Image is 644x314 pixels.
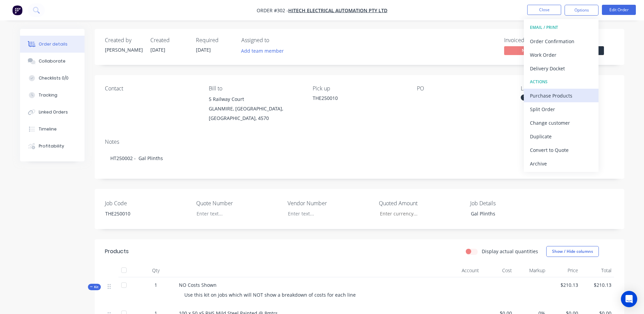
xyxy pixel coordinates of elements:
[374,209,464,219] input: Enter currency...
[237,46,287,55] button: Add team member
[524,75,599,89] button: ACTIONS
[20,87,85,104] button: Tracking
[602,5,636,15] button: Edit Order
[524,143,599,157] button: Convert to Quote
[209,85,302,92] div: Bill to
[39,41,68,47] div: Order details
[414,264,482,277] div: Account
[379,199,464,207] label: Quoted Amount
[150,37,188,43] div: Created
[548,264,581,277] div: Price
[196,47,211,53] span: [DATE]
[196,199,281,207] label: Quote Number
[524,62,599,75] button: Delivery Docket
[288,7,387,14] a: Hitech Electrical Automation Pty Ltd
[154,281,157,289] span: 1
[482,248,538,255] label: Display actual quantities
[184,292,356,298] span: Use this kit on jobs which will NOT show a breakdown of costs for each line
[90,284,99,290] span: Kit
[584,281,611,289] span: $210.13
[524,129,599,143] button: Duplicate
[521,94,548,101] div: THE250010
[150,47,165,53] span: [DATE]
[39,109,68,115] div: Linked Orders
[39,92,57,98] div: Tracking
[515,264,548,277] div: Markup
[105,247,129,256] div: Products
[524,21,599,34] button: EMAIL / PRINT
[257,7,288,14] span: Order #302 -
[530,132,592,141] div: Duplicate
[546,246,599,257] button: Show / Hide columns
[209,94,302,123] div: 5 Railway CourtGLANMIRE, [GEOGRAPHIC_DATA], [GEOGRAPHIC_DATA], 4570
[313,85,406,92] div: Pick up
[100,209,185,219] div: THE250010
[524,116,599,129] button: Change customer
[135,264,176,277] div: Qty
[581,264,614,277] div: Total
[530,91,592,101] div: Purchase Products
[179,282,217,288] span: NO Costs Shown
[105,139,614,145] div: Notes
[524,157,599,170] button: Archive
[530,64,592,73] div: Delivery Docket
[20,36,85,53] button: Order details
[39,75,69,81] div: Checklists 0/0
[521,85,614,92] div: Labels
[288,199,372,207] label: Vendor Number
[39,58,66,64] div: Collaborate
[313,94,406,102] div: THE250010
[524,102,599,116] button: Split Order
[241,37,309,43] div: Assigned to
[565,5,599,16] button: Options
[105,199,190,207] label: Job Code
[20,138,85,155] button: Profitability
[530,118,592,128] div: Change customer
[20,104,85,121] button: Linked Orders
[39,143,64,149] div: Profitability
[209,104,302,123] div: GLANMIRE, [GEOGRAPHIC_DATA], [GEOGRAPHIC_DATA], 4570
[524,48,599,62] button: Work Order
[12,5,22,15] img: Factory
[39,126,57,132] div: Timeline
[530,145,592,155] div: Convert to Quote
[504,46,545,55] span: No
[465,209,550,219] div: Gal Plinths
[524,34,599,48] button: Order Confirmation
[551,281,578,289] span: $210.13
[241,46,288,55] button: Add team member
[504,37,555,43] div: Invoiced
[621,291,637,307] div: Open Intercom Messenger
[20,70,85,87] button: Checklists 0/0
[417,85,510,92] div: PO
[20,53,85,70] button: Collaborate
[524,89,599,102] button: Purchase Products
[196,37,233,43] div: Required
[105,85,198,92] div: Contact
[530,36,592,46] div: Order Confirmation
[530,104,592,114] div: Split Order
[20,121,85,138] button: Timeline
[105,46,142,53] div: [PERSON_NAME]
[105,37,142,43] div: Created by
[482,264,515,277] div: Cost
[530,159,592,169] div: Archive
[527,5,561,15] button: Close
[530,50,592,60] div: Work Order
[530,77,592,86] div: ACTIONS
[105,148,614,169] div: HT250002 - Gal Plinths
[209,94,302,104] div: 5 Railway Court
[88,284,101,290] div: Kit
[530,23,592,32] div: EMAIL / PRINT
[470,199,555,207] label: Job Details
